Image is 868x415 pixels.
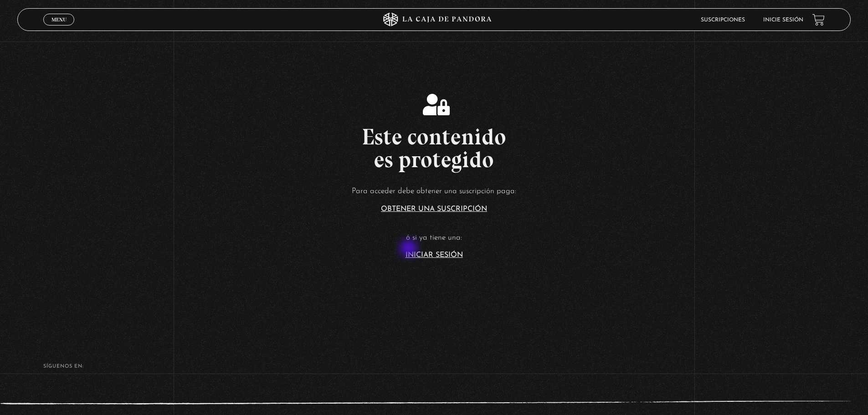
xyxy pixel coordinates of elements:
a: Suscripciones [701,17,745,23]
h4: SÍguenos en: [43,364,825,369]
a: View your shopping cart [812,14,825,26]
a: Obtener una suscripción [381,205,487,213]
a: Iniciar Sesión [406,251,463,259]
span: Menu [51,17,67,22]
span: Cerrar [48,25,70,31]
a: Inicie sesión [763,17,803,23]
